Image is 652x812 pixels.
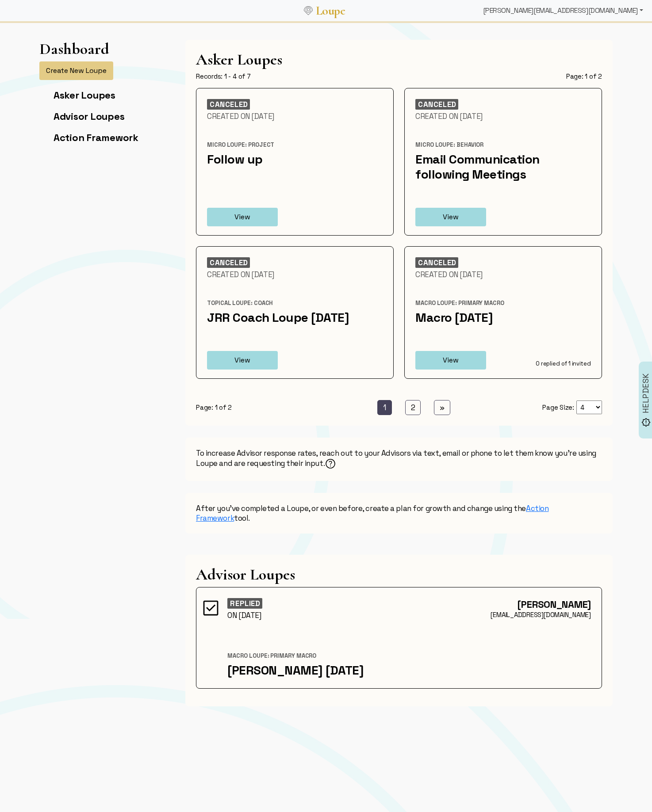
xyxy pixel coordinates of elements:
div: Micro Loupe: Project [207,141,383,149]
div: Created On [DATE] [207,111,383,121]
div: [PERSON_NAME] [DATE] [227,663,591,678]
span: » [440,403,445,412]
a: Macro [DATE] [415,309,493,325]
div: Page: 1 of 2 [196,403,267,412]
a: Action Framework [196,503,548,523]
a: Follow up [207,151,263,167]
a: Advisor Loupes [54,110,124,122]
img: FFFF [201,598,221,618]
a: Go to page 2 [405,400,421,415]
a: Action Framework [54,131,138,144]
h1: Dashboard [39,40,109,58]
div: Macro Loupe: Primary Macro [227,652,591,660]
img: brightness_alert_FILL0_wght500_GRAD0_ops.svg [641,417,651,427]
div: CANCELED [207,99,250,110]
a: Next Page [434,400,450,415]
div: CANCELED [415,99,458,110]
div: Created On [DATE] [207,270,383,279]
button: Create New Loupe [39,61,113,80]
div: [EMAIL_ADDRESS][DOMAIN_NAME] [207,610,591,619]
h1: Asker Loupes [196,50,602,69]
button: View [415,208,486,226]
button: View [207,351,278,370]
div: Micro Loupe: Behavior [415,141,591,149]
a: Asker Loupes [54,89,115,101]
div: Records: 1 - 4 of 7 [196,72,251,81]
nav: Page of Results [196,400,602,415]
button: View [207,208,278,226]
div: Macro Loupe: Primary Macro [415,299,591,307]
div: CANCELED [207,257,250,268]
div: [PERSON_NAME][EMAIL_ADDRESS][DOMAIN_NAME] [479,2,647,19]
div: Page: 1 of 2 [566,72,602,81]
helpicon: How to Ping Your Advisors [325,458,336,470]
span: « [353,403,358,412]
app-left-page-nav: Dashboard [39,40,138,152]
div: [PERSON_NAME] [207,598,591,610]
a: Loupe [313,3,348,19]
h1: Advisor Loupes [196,565,602,583]
a: Email Communication following Meetings [415,151,540,182]
button: View [415,351,486,370]
div: To increase Advisor response rates, reach out to your Advisors via text, email or phone to let th... [185,438,613,481]
img: Loupe Logo [304,6,313,15]
div: Topical Loupe: Coach [207,299,383,307]
div: Created On [DATE] [415,270,591,279]
div: Created On [DATE] [415,111,591,121]
div: After you've completed a Loupe, or even before, create a plan for growth and change using the tool. [185,493,613,534]
div: 0 replied of 1 invited [510,360,591,368]
a: JRR Coach Loupe [DATE] [207,309,349,325]
img: Help [325,458,336,469]
a: Previous Page [348,400,364,415]
a: Current Page is 1 [377,400,392,415]
div: Page Size: [531,400,602,414]
div: CANCELED [415,257,458,268]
